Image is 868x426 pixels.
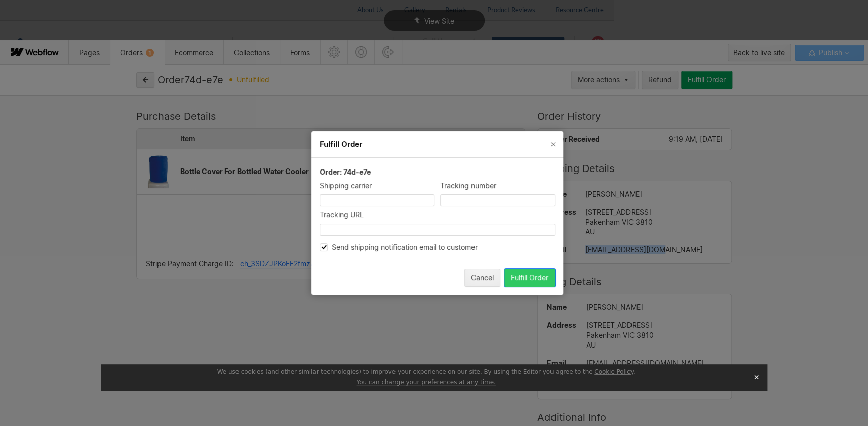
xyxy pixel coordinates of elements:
[217,368,635,375] span: We use cookies (and other similar technologies) to improve your experience on our site. By using ...
[356,379,495,387] button: You can change your preferences at any time.
[464,269,500,287] button: Cancel
[545,136,561,152] button: Close
[511,274,548,282] div: Fulfill Order
[594,368,633,375] a: Cookie Policy
[320,243,328,251] div: Send shipping notification email to customer
[749,370,763,385] button: Close
[440,181,555,190] div: Tracking number
[4,24,31,34] span: Text us
[504,269,555,287] button: Fulfill Order
[320,181,434,190] div: Shipping carrier
[471,274,494,282] div: Cancel
[320,167,371,176] span: Order: 74d-e7e
[320,210,434,220] div: Tracking URL
[320,139,537,149] h2: Fulfill Order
